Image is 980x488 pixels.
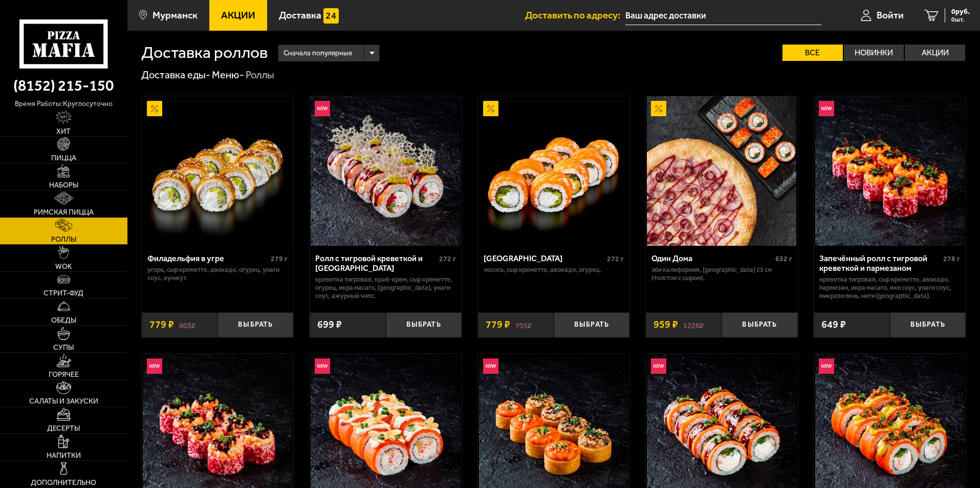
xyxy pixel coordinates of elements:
img: Один Дома [647,96,796,246]
a: АкционныйОдин Дома [646,96,798,246]
div: [GEOGRAPHIC_DATA] [484,253,605,263]
div: Один Дома [651,253,773,263]
span: Наборы [49,182,78,189]
span: Стрит-фуд [43,290,83,297]
img: Акционный [651,101,666,116]
a: АкционныйФиладельфия [478,96,630,246]
img: Новинка [819,101,834,116]
img: Филадельфия в угре [143,96,292,246]
span: 779 ₽ [149,320,174,330]
button: Выбрать [890,312,966,337]
span: 279 г [271,254,288,263]
button: Выбрать [722,312,797,337]
label: Акции [905,45,965,61]
p: креветка тигровая, краб-крем, Сыр креметте, огурец, икра масаго, [GEOGRAPHIC_DATA], унаги соус, а... [315,275,456,300]
button: Выбрать [217,312,293,337]
a: АкционныйФиладельфия в угре [142,96,294,246]
img: Новинка [483,358,498,374]
p: креветка тигровая, Сыр креметте, авокадо, пармезан, икра масаго, яки соус, унаги соус, микрозелен... [819,275,960,300]
s: 1228 ₽ [683,320,704,330]
span: Доставить по адресу: [525,10,625,20]
a: Доставка еды- [141,69,210,81]
s: 803 ₽ [179,320,195,330]
img: Акционный [147,101,162,116]
span: Горячее [49,371,79,378]
input: Ваш адрес доставки [625,6,821,25]
span: Мурманск [153,10,198,20]
span: Супы [53,344,74,351]
img: Новинка [315,101,330,116]
div: Ролл с тигровой креветкой и [GEOGRAPHIC_DATA] [315,253,437,273]
img: Новинка [651,358,666,374]
p: Эби Калифорния, [GEOGRAPHIC_DATA] 25 см (толстое с сыром). [651,266,792,282]
span: 0 шт. [951,16,970,23]
h1: Доставка роллов [141,45,268,61]
label: Все [782,45,843,61]
span: Салаты и закуски [29,398,98,405]
a: НовинкаЗапечённый ролл с тигровой креветкой и пармезаном [814,96,966,246]
img: Ролл с тигровой креветкой и Гуакамоле [311,96,460,246]
span: Доставка [279,10,321,20]
button: Выбрать [386,312,462,337]
img: Запечённый ролл с тигровой креветкой и пармезаном [815,96,965,246]
span: 779 ₽ [486,320,510,330]
img: Филадельфия [479,96,628,246]
span: 699 ₽ [317,320,342,330]
p: угорь, Сыр креметте, авокадо, огурец, унаги соус, кунжут. [147,266,288,282]
s: 795 ₽ [515,320,532,330]
span: Сначала популярные [284,44,352,63]
span: Роллы [51,236,76,243]
a: НовинкаРолл с тигровой креветкой и Гуакамоле [310,96,462,246]
div: Филадельфия в угре [147,253,269,263]
span: 0 руб. [951,8,970,15]
img: Новинка [819,358,834,374]
span: Хит [56,128,71,135]
img: 15daf4d41897b9f0e9f617042186c801.svg [323,8,339,24]
span: Войти [877,10,904,20]
span: 959 ₽ [654,320,678,330]
span: Десерты [47,425,80,432]
span: Римская пицца [34,209,94,216]
div: Роллы [246,69,274,82]
span: 272 г [607,254,624,263]
span: Дополнительно [31,479,96,486]
div: Запечённый ролл с тигровой креветкой и пармезаном [819,253,941,273]
span: Обеды [51,317,76,324]
span: 272 г [439,254,456,263]
span: Напитки [47,452,81,459]
img: Акционный [483,101,498,116]
a: Меню- [212,69,244,81]
span: 649 ₽ [821,320,846,330]
img: Новинка [147,358,162,374]
label: Новинки [844,45,904,61]
span: 652 г [775,254,792,263]
span: Пицца [51,155,76,162]
button: Выбрать [554,312,629,337]
span: Акции [221,10,255,20]
img: Новинка [315,358,330,374]
span: 278 г [943,254,960,263]
span: WOK [55,263,72,270]
p: лосось, Сыр креметте, авокадо, огурец. [484,266,624,274]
